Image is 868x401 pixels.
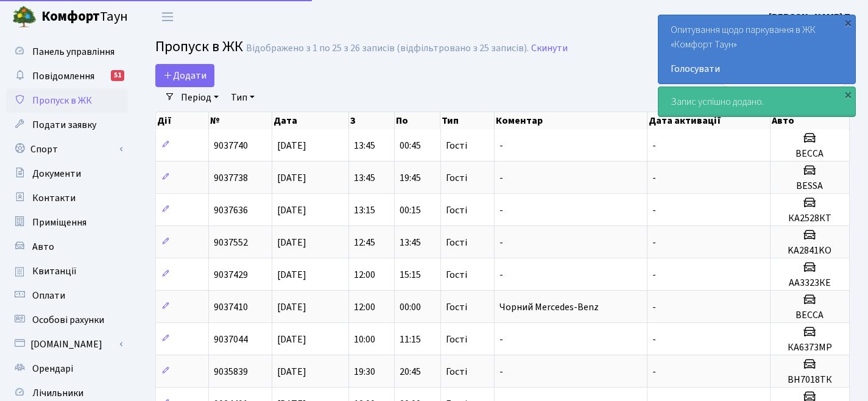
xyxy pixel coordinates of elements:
span: - [652,365,656,378]
span: [DATE] [277,171,306,185]
a: Оплати [6,283,128,308]
span: [DATE] [277,268,306,282]
th: Тип [440,112,495,129]
span: - [652,333,656,346]
a: Приміщення [6,210,128,235]
span: Гості [446,205,467,215]
span: - [499,268,503,282]
span: [DATE] [277,236,306,249]
th: № [209,112,272,129]
th: Дата [272,112,349,129]
span: Гості [446,173,467,183]
a: [PERSON_NAME] П. [769,10,853,24]
div: 51 [111,70,124,81]
th: З [349,112,395,129]
button: Переключити навігацію [152,7,183,27]
span: 11:15 [400,333,421,346]
th: Авто [771,112,850,129]
a: Документи [6,161,128,186]
span: Подати заявку [32,118,96,132]
th: Коментар [495,112,647,129]
h5: КА2528КТ [775,213,844,224]
span: 12:00 [354,268,375,282]
a: Спорт [6,137,128,161]
span: - [499,365,503,378]
b: Комфорт [41,7,100,26]
span: Повідомлення [32,69,94,83]
b: [PERSON_NAME] П. [769,10,853,24]
span: Чорний Mercedes-Benz [499,300,599,314]
span: Панель управління [32,45,115,59]
span: - [499,171,503,185]
span: 13:15 [354,204,375,217]
span: [DATE] [277,365,306,378]
span: [DATE] [277,333,306,346]
span: 9037740 [214,139,248,152]
span: 12:45 [354,236,375,249]
a: Контакти [6,186,128,210]
span: - [499,139,503,152]
span: 9035839 [214,365,248,378]
span: Оплати [32,289,65,302]
a: Особові рахунки [6,308,128,332]
span: - [652,268,656,282]
span: Гості [446,270,467,280]
span: 00:15 [400,204,421,217]
span: - [652,139,656,152]
div: × [842,16,854,29]
span: 00:00 [400,300,421,314]
span: Пропуск в ЖК [32,94,92,107]
span: Орендарі [32,362,73,375]
th: Дії [156,112,209,129]
span: Особові рахунки [32,313,104,327]
h5: BECCA [775,310,844,321]
span: 9037552 [214,236,248,249]
span: 12:00 [354,300,375,314]
span: Додати [163,69,206,82]
span: 20:45 [400,365,421,378]
span: Пропуск в ЖК [155,36,243,57]
h5: KA2841KO [775,245,844,257]
span: Документи [32,167,81,180]
a: Повідомлення51 [6,64,128,88]
span: [DATE] [277,204,306,217]
span: 15:15 [400,268,421,282]
h5: BECCA [775,148,844,160]
span: Гості [446,367,467,377]
span: 19:30 [354,365,375,378]
h5: ВН7018ТК [775,374,844,386]
span: Контакти [32,191,76,205]
a: Тип [226,87,259,108]
span: Таун [41,7,128,27]
span: - [652,171,656,185]
span: [DATE] [277,300,306,314]
span: 9037738 [214,171,248,185]
span: Квитанції [32,264,77,278]
th: По [395,112,440,129]
h5: ВЕSSA [775,180,844,192]
span: 13:45 [400,236,421,249]
span: Гості [446,238,467,247]
a: Голосувати [671,62,843,76]
span: Авто [32,240,54,254]
h5: АА3323КЕ [775,277,844,289]
a: [DOMAIN_NAME] [6,332,128,357]
a: Період [176,87,224,108]
a: Квитанції [6,259,128,283]
span: - [652,204,656,217]
span: 19:45 [400,171,421,185]
a: Подати заявку [6,113,128,137]
a: Авто [6,235,128,259]
div: Опитування щодо паркування в ЖК «Комфорт Таун» [658,15,855,83]
span: Гості [446,141,467,151]
span: Приміщення [32,216,86,229]
a: Орендарі [6,357,128,381]
span: - [499,236,503,249]
span: - [652,300,656,314]
div: Відображено з 1 по 25 з 26 записів (відфільтровано з 25 записів). [246,43,529,54]
th: Дата активації [647,112,771,129]
span: 13:45 [354,139,375,152]
a: Додати [155,64,214,87]
img: logo.png [12,5,37,29]
span: 9037044 [214,333,248,346]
